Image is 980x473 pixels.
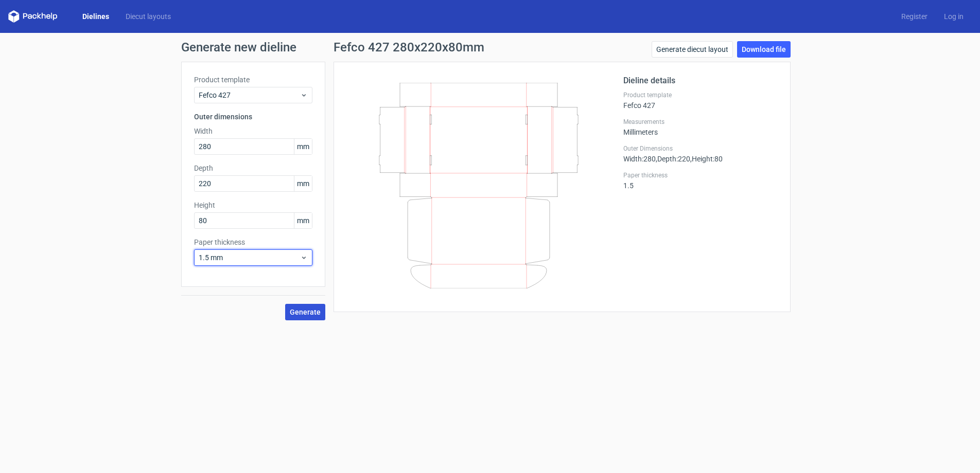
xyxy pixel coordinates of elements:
[294,213,312,228] span: mm
[623,155,656,163] span: Width : 280
[652,41,733,58] a: Generate diecut layout
[194,75,312,85] label: Product template
[623,118,778,136] div: Millimeters
[290,308,321,316] span: Generate
[285,304,325,320] button: Generate
[656,155,690,163] span: , Depth : 220
[294,176,312,191] span: mm
[623,118,778,126] label: Measurements
[623,171,778,190] div: 1.5
[690,155,723,163] span: , Height : 80
[194,163,312,173] label: Depth
[737,41,791,58] a: Download file
[117,11,179,22] a: Diecut layouts
[623,91,778,110] div: Fefco 427
[199,90,300,100] span: Fefco 427
[893,11,936,22] a: Register
[194,126,312,136] label: Width
[74,11,117,22] a: Dielines
[623,91,778,99] label: Product template
[623,144,778,153] label: Outer Dimensions
[194,112,312,122] h3: Outer dimensions
[181,41,799,53] h1: Generate new dieline
[194,200,312,210] label: Height
[623,171,778,179] label: Paper thickness
[623,75,778,87] h2: Dieline details
[199,252,300,263] span: 1.5 mm
[936,11,972,22] a: Log in
[334,41,484,53] h1: Fefco 427 280x220x80mm
[294,139,312,154] span: mm
[194,237,312,247] label: Paper thickness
